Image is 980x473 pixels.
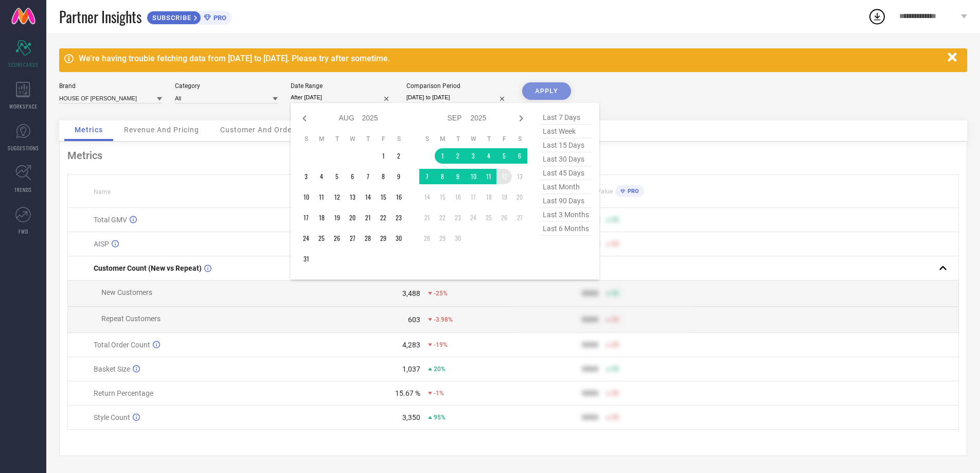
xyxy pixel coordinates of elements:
[582,316,598,324] div: 9999
[582,289,598,297] div: 9999
[329,189,345,205] td: Tue Aug 12 2025
[314,189,329,205] td: Mon Aug 11 2025
[512,135,527,143] th: Saturday
[360,231,376,246] td: Thu Aug 28 2025
[612,365,619,373] span: 50
[582,413,598,422] div: 9999
[94,341,150,349] span: Total Order Count
[496,148,512,164] td: Fri Sep 05 2025
[360,189,376,205] td: Thu Aug 14 2025
[298,169,314,184] td: Sun Aug 03 2025
[450,189,466,205] td: Tue Sep 16 2025
[512,148,527,164] td: Sat Sep 06 2025
[147,8,231,25] a: SUBSCRIBEPRO
[8,61,39,68] span: SCORECARDS
[496,169,512,184] td: Fri Sep 12 2025
[434,290,448,297] span: -25%
[434,390,444,397] span: -1%
[612,240,619,248] span: 50
[434,414,446,421] span: 95%
[450,210,466,225] td: Tue Sep 23 2025
[612,414,619,421] span: 50
[612,341,619,348] span: 50
[419,231,435,246] td: Sun Sep 28 2025
[406,82,509,90] div: Comparison Period
[391,231,406,246] td: Sat Aug 30 2025
[94,365,130,373] span: Basket Size
[540,152,592,166] span: last 30 days
[450,148,466,164] td: Tue Sep 02 2025
[450,135,466,143] th: Tuesday
[391,135,406,143] th: Saturday
[345,169,360,184] td: Wed Aug 06 2025
[408,316,420,324] div: 603
[175,82,278,90] div: Category
[540,125,592,138] span: last week
[59,6,141,27] span: Partner Insights
[419,169,435,184] td: Sun Sep 07 2025
[8,144,39,152] span: SUGGESTIONS
[298,251,314,267] td: Sun Aug 31 2025
[298,135,314,143] th: Sunday
[540,166,592,180] span: last 45 days
[376,148,391,164] td: Fri Aug 01 2025
[79,54,942,63] div: We're having trouble fetching data from [DATE] to [DATE]. Please try after sometime.
[9,102,38,110] span: WORKSPACE
[496,135,512,143] th: Friday
[481,135,496,143] th: Thursday
[14,186,32,194] span: TRENDS
[512,189,527,205] td: Sat Sep 20 2025
[435,189,450,205] td: Mon Sep 15 2025
[481,169,496,184] td: Thu Sep 11 2025
[220,126,299,134] span: Customer And Orders
[435,148,450,164] td: Mon Sep 01 2025
[582,389,598,397] div: 9999
[435,210,450,225] td: Mon Sep 22 2025
[450,169,466,184] td: Tue Sep 09 2025
[67,149,959,162] div: Metrics
[435,231,450,246] td: Mon Sep 29 2025
[376,189,391,205] td: Fri Aug 15 2025
[124,126,199,134] span: Revenue And Pricing
[512,210,527,225] td: Sat Sep 27 2025
[101,314,161,323] span: Repeat Customers
[314,231,329,246] td: Mon Aug 25 2025
[434,316,453,323] span: -3.98%
[298,112,311,125] div: Previous month
[481,189,496,205] td: Thu Sep 18 2025
[435,135,450,143] th: Monday
[540,180,592,194] span: last month
[298,231,314,246] td: Sun Aug 24 2025
[625,188,639,195] span: PRO
[402,365,420,373] div: 1,037
[582,341,598,349] div: 9999
[466,189,481,205] td: Wed Sep 17 2025
[540,208,592,222] span: last 3 months
[466,210,481,225] td: Wed Sep 24 2025
[376,135,391,143] th: Friday
[376,169,391,184] td: Fri Aug 08 2025
[345,210,360,225] td: Wed Aug 20 2025
[540,138,592,152] span: last 15 days
[612,216,619,223] span: 50
[496,210,512,225] td: Fri Sep 26 2025
[94,264,202,272] span: Customer Count (New vs Repeat)
[94,188,111,196] span: Name
[345,189,360,205] td: Wed Aug 13 2025
[612,390,619,397] span: 50
[298,210,314,225] td: Sun Aug 17 2025
[360,210,376,225] td: Thu Aug 21 2025
[391,210,406,225] td: Sat Aug 23 2025
[291,92,394,103] input: Select date range
[515,112,527,125] div: Next month
[291,82,394,90] div: Date Range
[419,189,435,205] td: Sun Sep 14 2025
[94,413,130,422] span: Style Count
[101,288,152,296] span: New Customers
[391,148,406,164] td: Sat Aug 02 2025
[402,413,420,422] div: 3,350
[612,290,619,297] span: 50
[582,365,598,373] div: 9999
[395,389,420,397] div: 15.67 %
[868,7,886,26] div: Open download list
